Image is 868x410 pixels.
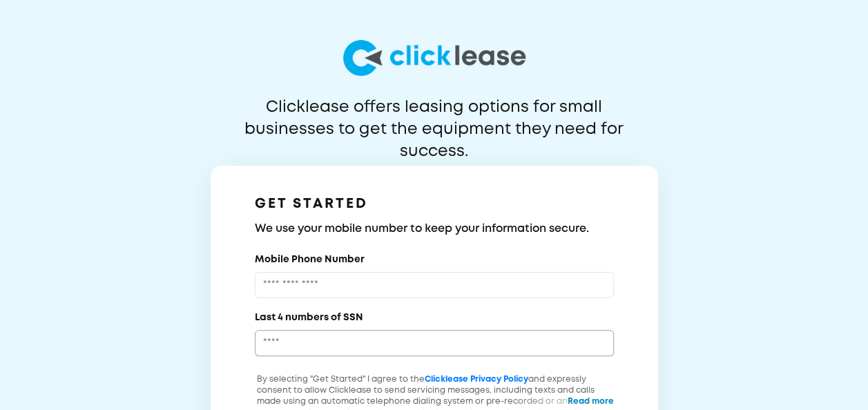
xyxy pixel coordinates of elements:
[255,253,365,266] label: Mobile Phone Number
[211,97,657,141] p: Clicklease offers leasing options for small businesses to get the equipment they need for success.
[255,311,363,324] label: Last 4 numbers of SSN
[425,375,528,383] a: Clicklease Privacy Policy
[255,193,614,215] h1: GET STARTED
[255,221,614,237] h3: We use your mobile number to keep your information secure.
[343,40,525,76] img: logo-larg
